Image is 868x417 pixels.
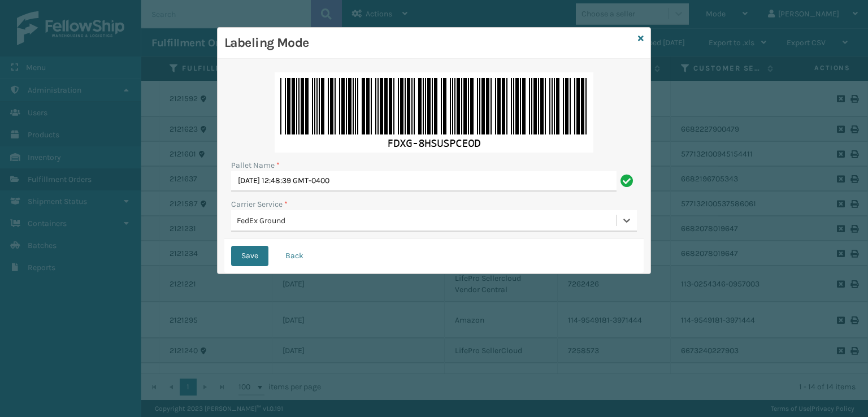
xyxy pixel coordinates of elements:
[231,246,268,266] button: Save
[275,72,593,153] img: pK8y3QAAAAZJREFUAwCBKMVbn+0GHwAAAABJRU5ErkJggg==
[237,215,617,227] div: FedEx Ground
[224,34,633,51] h3: Labeling Mode
[231,198,288,210] label: Carrier Service
[275,246,314,266] button: Back
[231,159,280,171] label: Pallet Name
